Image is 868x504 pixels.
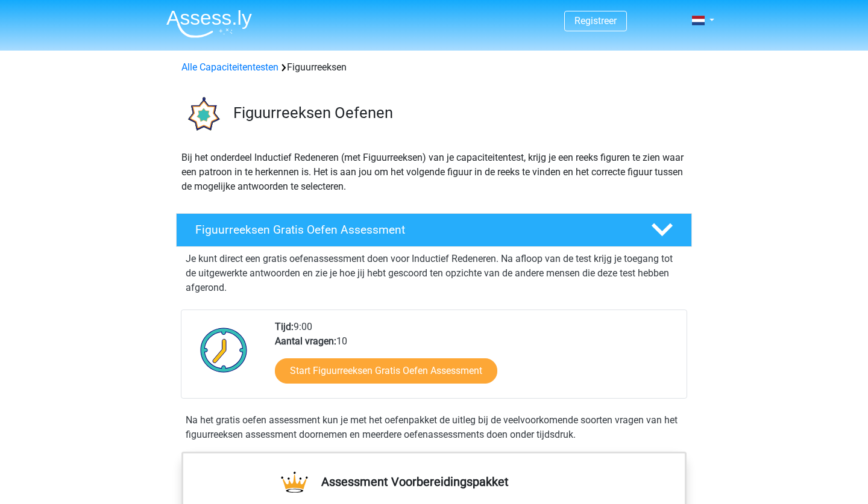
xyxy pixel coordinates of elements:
img: Klok [193,320,254,380]
a: Registreer [574,15,617,26]
a: Alle Capaciteitentesten [181,61,278,73]
div: Figuurreeksen [177,60,691,75]
a: Start Figuurreeksen Gratis Oefen Assessment [275,358,497,384]
img: Assessly [166,10,252,38]
img: figuurreeksen [177,89,228,140]
h4: Figuurreeksen Gratis Oefen Assessment [195,223,632,237]
p: Je kunt direct een gratis oefenassessment doen voor Inductief Redeneren. Na afloop van de test kr... [186,252,682,295]
h3: Figuurreeksen Oefenen [233,104,682,122]
b: Aantal vragen: [275,335,336,347]
p: Bij het onderdeel Inductief Redeneren (met Figuurreeksen) van je capaciteitentest, krijg je een r... [181,151,687,194]
div: Na het gratis oefen assessment kun je met het oefenpakket de uitleg bij de veelvoorkomende soorte... [181,413,687,442]
div: 9:00 10 [266,320,686,398]
a: Figuurreeksen Gratis Oefen Assessment [171,213,697,247]
b: Tijd: [275,321,294,332]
